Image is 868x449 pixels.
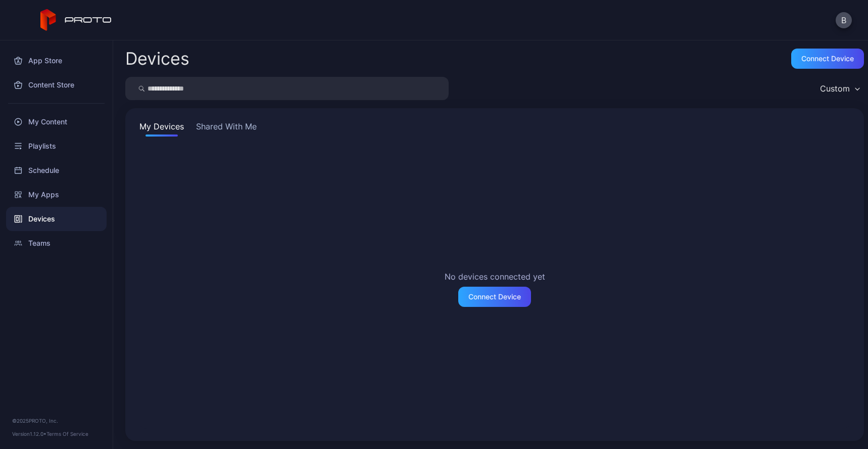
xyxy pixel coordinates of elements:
[445,271,545,283] h2: No devices connected yet
[801,55,854,63] div: Connect device
[836,12,852,28] button: B
[125,50,189,68] h2: Devices
[6,207,107,231] a: Devices
[815,77,864,100] button: Custom
[137,120,186,137] button: My Devices
[6,134,107,158] a: Playlists
[791,49,864,69] button: Connect device
[6,231,107,255] a: Teams
[6,110,107,134] a: My Content
[194,120,259,137] button: Shared With Me
[6,49,107,73] a: App Store
[12,431,46,437] span: Version 1.12.0 •
[6,183,107,207] a: My Apps
[6,73,107,97] a: Content Store
[46,431,88,437] a: Terms Of Service
[458,287,531,307] button: Connect Device
[468,293,521,301] div: Connect Device
[6,158,107,183] a: Schedule
[12,417,101,425] div: © 2025 PROTO, Inc.
[820,83,850,94] div: Custom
